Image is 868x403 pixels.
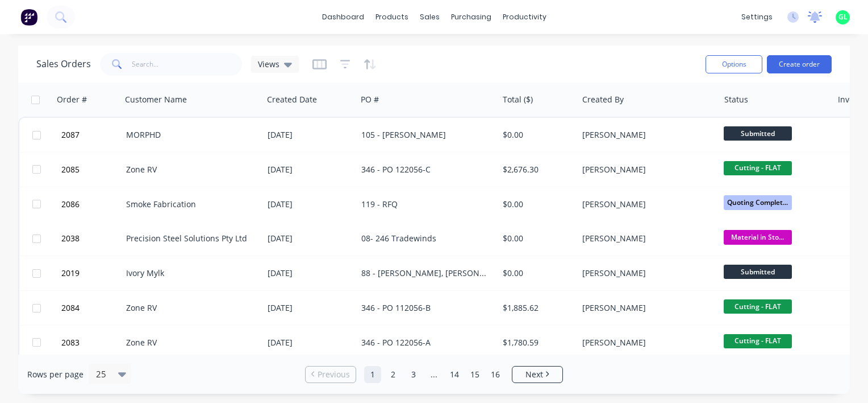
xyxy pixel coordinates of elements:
button: 2083 [58,326,126,360]
div: [PERSON_NAME] [582,233,708,244]
span: 2019 [61,268,80,279]
span: 2084 [61,302,80,314]
div: 119 - RFQ [361,199,487,210]
span: 2083 [61,337,80,348]
input: Search... [132,53,243,76]
button: Create order [767,55,832,73]
a: dashboard [316,9,370,26]
div: $0.00 [503,268,569,279]
span: Material in Sto... [724,230,792,244]
div: Zone RV [126,164,252,175]
div: 08- 246 Tradewinds [361,233,487,244]
span: Submitted [724,265,792,279]
a: Jump forward [425,366,443,383]
span: 2085 [61,164,80,175]
div: $1,885.62 [503,302,569,314]
a: Next page [512,369,562,380]
div: $1,780.59 [503,337,569,348]
div: 88 - [PERSON_NAME], [PERSON_NAME], [PERSON_NAME] and [PERSON_NAME] [361,268,487,279]
div: 346 - PO 122056-A [361,337,487,348]
div: $0.00 [503,129,569,141]
button: 2085 [58,153,126,187]
span: 2038 [61,233,80,244]
div: [PERSON_NAME] [582,268,708,279]
div: [DATE] [268,233,352,244]
div: 346 - PO 122056-C [361,164,487,175]
span: Cutting - FLAT [724,334,792,348]
div: Customer Name [125,94,187,105]
a: Page 1 is your current page [364,366,381,383]
button: Options [706,55,762,73]
button: 2038 [58,221,126,256]
a: Previous page [306,369,356,380]
span: Cutting - FLAT [724,299,792,314]
div: sales [414,9,445,26]
div: Created By [582,94,624,105]
div: [DATE] [268,129,352,141]
span: 2086 [61,199,80,210]
div: purchasing [445,9,497,26]
div: MORPHD [126,129,252,141]
div: [DATE] [268,164,352,175]
span: Cutting - FLAT [724,161,792,175]
a: Page 15 [466,366,483,383]
span: Submitted [724,126,792,141]
span: Views [258,58,279,70]
div: 346 - PO 112056-B [361,302,487,314]
div: Zone RV [126,302,252,314]
button: 2084 [58,291,126,325]
span: Quoting Complet... [724,195,792,209]
div: productivity [497,9,552,26]
div: Precision Steel Solutions Pty Ltd [126,233,252,244]
div: $0.00 [503,199,569,210]
h1: Sales Orders [36,59,91,69]
button: 2087 [58,118,126,152]
a: Page 14 [446,366,463,383]
img: Factory [20,9,37,26]
div: $2,676.30 [503,164,569,175]
div: Zone RV [126,337,252,348]
div: [DATE] [268,199,352,210]
div: settings [736,9,778,26]
div: [PERSON_NAME] [582,129,708,141]
span: Rows per page [27,369,84,380]
button: 2086 [58,187,126,221]
div: [DATE] [268,337,352,348]
ul: Pagination [301,366,567,383]
div: [DATE] [268,302,352,314]
a: Page 3 [405,366,422,383]
span: Previous [318,369,350,380]
div: Smoke Fabrication [126,199,252,210]
div: PO # [361,94,379,105]
a: Page 2 [385,366,402,383]
span: Next [525,369,543,380]
div: [PERSON_NAME] [582,302,708,314]
span: GL [838,12,848,22]
div: 105 - [PERSON_NAME] [361,129,487,141]
div: [PERSON_NAME] [582,199,708,210]
div: $0.00 [503,233,569,244]
div: [PERSON_NAME] [582,164,708,175]
div: Total ($) [503,94,533,105]
div: [DATE] [268,268,352,279]
a: Page 16 [487,366,504,383]
div: [PERSON_NAME] [582,337,708,348]
div: Order # [57,94,87,105]
span: 2087 [61,129,80,141]
div: Ivory Mylk [126,268,252,279]
div: Status [724,94,748,105]
div: products [370,9,414,26]
button: 2019 [58,256,126,290]
div: Created Date [267,94,317,105]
